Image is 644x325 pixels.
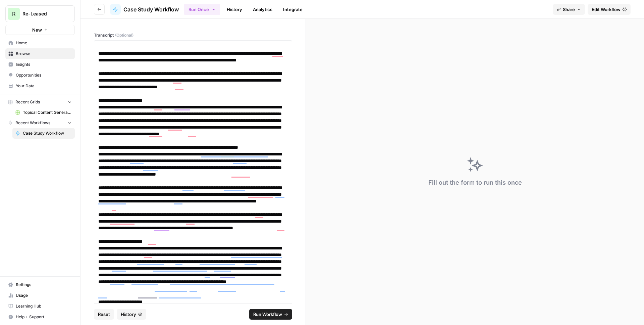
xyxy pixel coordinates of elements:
[553,4,585,15] button: Share
[12,128,75,139] a: Case Study Workflow
[16,282,72,288] span: Settings
[184,4,220,15] button: Run Once
[32,27,42,33] span: New
[16,40,72,46] span: Home
[5,118,75,128] button: Recent Workflows
[249,309,292,320] button: Run Workflow
[117,309,146,320] button: History
[5,301,75,312] a: Learning Hub
[249,4,276,15] a: Analytics
[5,25,75,35] button: New
[5,279,75,290] a: Settings
[16,72,72,78] span: Opportunities
[123,5,179,13] span: Case Study Workflow
[253,311,282,318] span: Run Workflow
[23,109,72,115] span: Topical Content Generation Grid
[5,97,75,107] button: Recent Grids
[16,314,72,320] span: Help + Support
[563,6,575,13] span: Share
[279,4,307,15] a: Integrate
[5,312,75,322] button: Help + Support
[94,309,114,320] button: Reset
[5,290,75,301] a: Usage
[22,10,63,17] span: Re-Leased
[5,48,75,59] a: Browse
[16,83,72,89] span: Your Data
[5,59,75,70] a: Insights
[12,10,15,18] span: R
[16,292,72,298] span: Usage
[5,70,75,81] a: Opportunities
[5,5,75,22] button: Workspace: Re-Leased
[16,51,72,57] span: Browse
[428,178,522,187] div: Fill out the form to run this once
[5,81,75,91] a: Your Data
[98,311,110,318] span: Reset
[15,99,40,105] span: Recent Grids
[15,120,50,126] span: Recent Workflows
[110,4,179,15] a: Case Study Workflow
[16,61,72,67] span: Insights
[94,32,292,38] label: Transcript
[115,32,133,38] span: (Optional)
[592,6,621,13] span: Edit Workflow
[5,38,75,48] a: Home
[588,4,631,15] a: Edit Workflow
[223,4,246,15] a: History
[121,311,136,318] span: History
[16,303,72,309] span: Learning Hub
[23,130,72,136] span: Case Study Workflow
[12,107,75,118] a: Topical Content Generation Grid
